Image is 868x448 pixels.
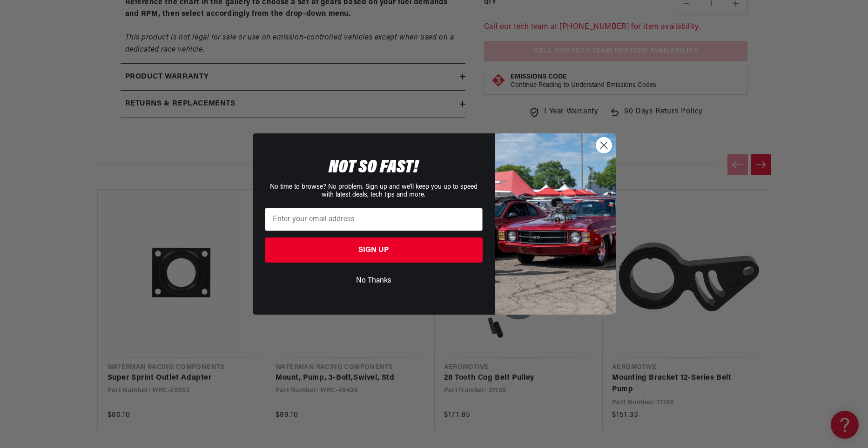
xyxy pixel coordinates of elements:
button: Close dialog [596,137,612,153]
span: NOT SO FAST! [329,158,418,177]
img: 85cdd541-2605-488b-b08c-a5ee7b438a35.jpeg [495,133,616,315]
button: SIGN UP [265,237,483,263]
span: No time to browse? No problem. Sign up and we'll keep you up to speed with latest deals, tech tip... [270,184,478,198]
button: No Thanks [265,272,483,290]
input: Enter your email address [265,208,483,231]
